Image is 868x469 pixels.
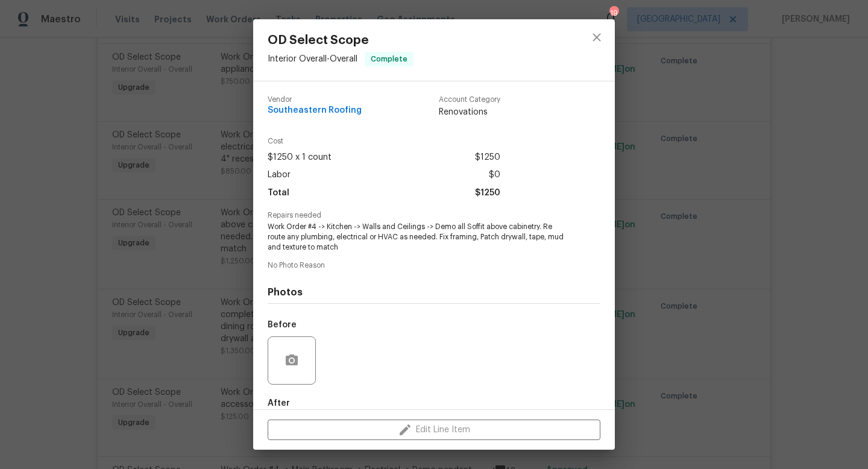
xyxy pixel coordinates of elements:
span: Work Order #4 -> Kitchen -> Walls and Ceilings -> Demo all Soffit above cabinetry. Re route any p... [268,222,567,252]
span: OD Select Scope [268,34,414,47]
span: Account Category [439,96,500,104]
span: $1250 x 1 count [268,149,332,166]
span: Interior Overall - Overall [268,55,357,63]
span: Southeastern Roofing [268,106,362,115]
div: 19 [609,7,618,19]
span: Renovations [439,106,500,118]
button: close [582,23,611,52]
h5: After [268,399,290,408]
span: $1250 [475,184,500,202]
h4: Photos [268,286,600,298]
span: $1250 [475,149,500,166]
span: Vendor [268,96,362,104]
span: Cost [268,137,500,145]
span: Repairs needed [268,212,600,219]
span: Total [268,184,289,202]
span: Labor [268,166,291,184]
span: Complete [366,53,412,65]
h5: Before [268,321,297,329]
span: $0 [489,166,500,184]
span: No Photo Reason [268,262,600,269]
